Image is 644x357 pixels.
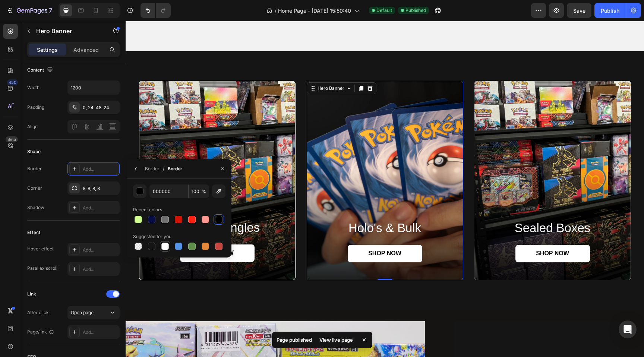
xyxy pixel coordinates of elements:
div: Background Image [349,60,505,259]
div: Background Image [181,60,338,259]
p: SHOP NOW [410,229,443,237]
div: Add... [83,166,118,173]
p: Advanced [73,46,99,54]
div: Recent colors [133,206,162,213]
span: Published [405,7,426,14]
div: Border [27,165,42,172]
span: Default [376,7,392,14]
div: Content [27,65,54,75]
span: / [275,7,277,15]
div: Corner [27,185,42,192]
div: Shadow [27,204,44,211]
div: Hover effect [27,246,54,252]
div: Page/link [27,329,54,335]
div: After click [27,309,49,316]
div: Undo/Redo [141,3,171,18]
div: Border [145,165,160,172]
p: Hero Banner [36,26,100,35]
button: 7 [3,3,56,18]
div: Suggested for you [133,233,171,240]
div: Hero Banner [190,64,220,71]
h2: sealed boxes [358,199,496,215]
p: Settings [37,46,58,54]
input: Eg: FFFFFF [149,184,188,198]
span: / [162,164,165,173]
div: Beta [6,136,18,142]
div: Parallax scroll [27,265,57,272]
div: Shape [27,148,41,155]
div: Add... [83,266,118,273]
div: Add... [83,205,118,211]
span: Save [573,7,585,14]
div: Width [27,84,40,91]
div: Open Intercom Messenger [619,320,637,338]
div: 0, 24, 48, 24 [83,104,118,111]
div: Add... [83,247,118,253]
div: Link [27,291,36,297]
span: Home Page - [DATE] 15:50:40 [278,7,351,15]
div: Padding [27,104,44,111]
input: Auto [68,81,119,94]
div: Border [168,165,182,172]
div: 8, 8, 8, 8 [83,185,118,192]
p: 7 [49,6,52,15]
iframe: Design area [126,21,644,357]
div: Add... [83,329,118,336]
span: Open page [71,310,94,315]
button: Publish [594,3,626,18]
div: 450 [7,79,18,85]
h2: holo's & bulk [190,199,329,215]
span: % [202,188,206,195]
div: Publish [601,7,619,15]
div: View live page [315,335,357,345]
p: Page published [277,336,312,344]
button: Open page [67,306,120,319]
button: Save [567,3,591,18]
p: SHOP NOW [243,229,276,237]
div: Effect [27,229,40,236]
div: Align [27,123,38,130]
